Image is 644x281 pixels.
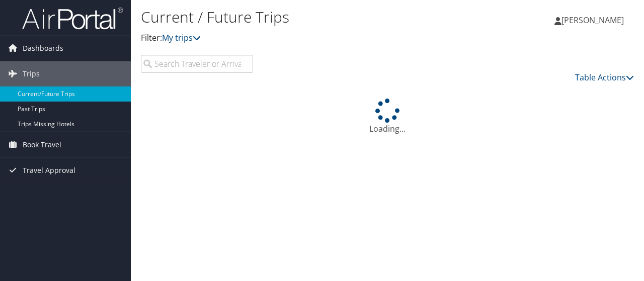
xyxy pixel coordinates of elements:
a: [PERSON_NAME] [554,5,634,35]
span: Dashboards [23,36,63,61]
h1: Current / Future Trips [141,7,469,28]
img: airportal-logo.png [22,7,123,30]
span: Travel Approval [23,158,75,183]
a: Table Actions [575,72,634,83]
span: [PERSON_NAME] [561,15,624,26]
div: Loading... [141,99,634,135]
span: Trips [23,61,40,86]
span: Book Travel [23,132,61,157]
input: Search Traveler or Arrival City [141,55,253,73]
p: Filter: [141,32,469,45]
a: My trips [162,32,201,43]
